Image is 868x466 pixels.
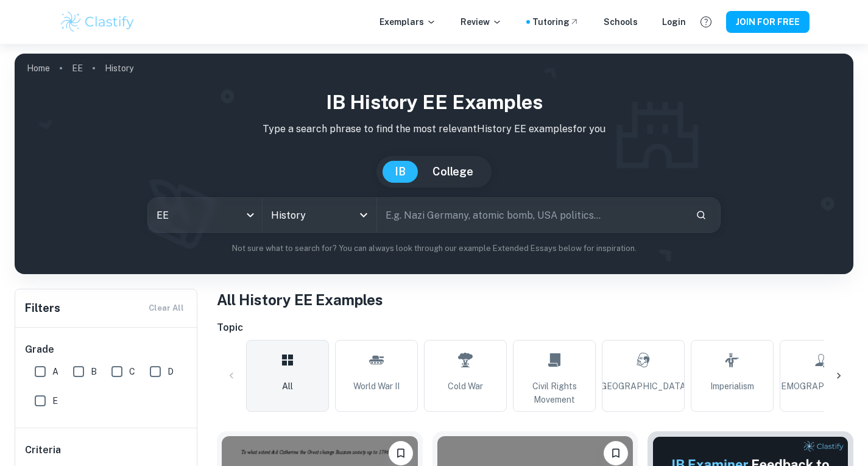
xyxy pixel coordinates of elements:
img: Clastify logo [59,10,136,34]
a: Login [662,15,686,29]
button: Help and Feedback [696,12,716,32]
p: Not sure what to search for? You can always look through our example Extended Essays below for in... [24,242,844,255]
h6: Grade [25,342,188,357]
h1: All History EE Examples [217,289,853,311]
div: EE [148,198,262,232]
span: World War II [353,380,400,393]
a: EE [72,60,83,77]
span: [GEOGRAPHIC_DATA] [598,380,688,393]
span: All [282,380,293,393]
img: profile cover [15,54,853,274]
input: E.g. Nazi Germany, atomic bomb, USA politics... [377,198,686,232]
span: Cold War [448,380,483,393]
span: D [168,365,174,378]
p: History [105,62,133,75]
span: A [52,365,58,378]
h6: Topic [217,320,853,335]
button: College [420,161,485,183]
a: Schools [604,15,638,29]
button: Open [355,207,372,224]
button: JOIN FOR FREE [726,11,810,33]
span: Civil Rights Movement [518,380,590,406]
button: Search [691,205,711,225]
a: Home [27,60,50,77]
span: B [91,365,97,378]
h1: IB History EE examples [24,88,844,117]
a: Tutoring [532,15,579,29]
span: C [129,365,135,378]
p: Exemplars [379,15,436,29]
h6: Criteria [25,443,61,457]
span: E [52,394,58,408]
button: IB [383,161,418,183]
h6: Filters [25,300,60,317]
p: Review [460,15,502,29]
p: Type a search phrase to find the most relevant History EE examples for you [24,122,844,136]
span: Imperialism [710,380,754,393]
button: Please log in to bookmark exemplars [604,441,628,465]
button: Please log in to bookmark exemplars [389,441,413,465]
